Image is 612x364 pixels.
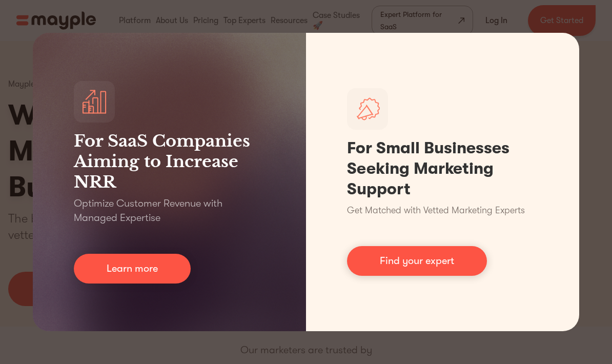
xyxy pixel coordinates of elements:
[74,131,265,192] h3: For SaaS Companies Aiming to Increase NRR
[347,138,538,199] h1: For Small Businesses Seeking Marketing Support
[74,254,191,284] a: Learn more
[347,204,525,217] p: Get Matched with Vetted Marketing Experts
[347,246,487,276] a: Find your expert
[74,196,265,225] p: Optimize Customer Revenue with Managed Expertise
